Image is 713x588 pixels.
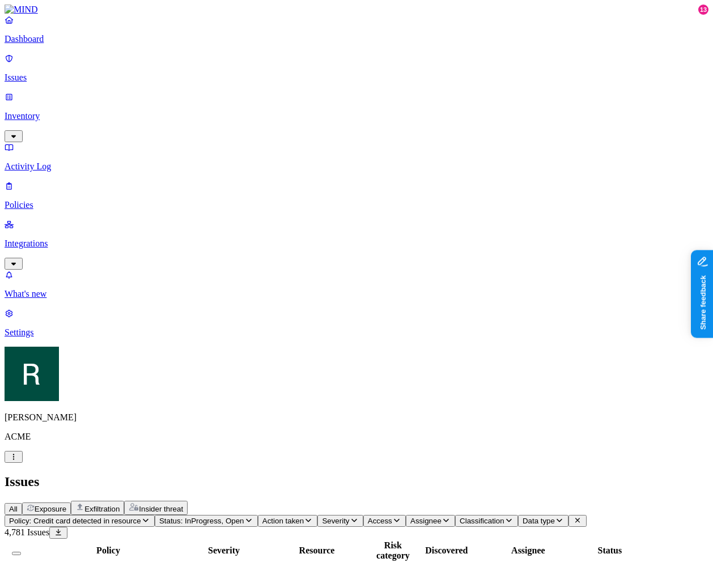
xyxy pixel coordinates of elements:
p: Issues [5,73,708,83]
a: Settings [5,308,708,338]
h2: Issues [5,474,708,489]
div: Assignee [483,546,574,556]
p: Dashboard [5,34,708,44]
div: Severity [190,546,258,556]
p: Activity Log [5,161,708,172]
button: Select all [12,552,21,555]
a: Inventory [5,92,708,140]
a: What's new [5,270,708,299]
p: Policies [5,200,708,210]
img: MIND [5,5,38,15]
a: Activity Log [5,142,708,172]
span: Access [368,517,392,525]
span: Severity [322,517,349,525]
a: Issues [5,53,708,83]
span: All [9,505,18,513]
span: Exposure [35,505,66,513]
div: 13 [698,5,708,15]
div: Resource [260,546,374,556]
span: Data type [523,517,555,525]
span: 4,781 Issues [5,527,49,537]
span: Assignee [410,517,442,525]
span: Policy: Credit card detected in resource [9,517,141,525]
p: Inventory [5,111,708,121]
a: Dashboard [5,15,708,44]
div: Policy [29,546,188,556]
p: Settings [5,327,708,338]
a: Integrations [5,219,708,268]
span: Exfiltration [84,505,120,513]
a: Policies [5,181,708,210]
div: Risk category [376,540,410,561]
span: Classification [460,517,504,525]
span: Action taken [262,517,304,525]
p: What's new [5,289,708,299]
span: Insider threat [139,505,183,513]
div: Status [576,546,644,556]
div: Discovered [413,546,481,556]
p: Integrations [5,238,708,249]
p: ACME [5,432,708,442]
span: Status: InProgress, Open [159,517,244,525]
p: [PERSON_NAME] [5,412,708,423]
a: MIND [5,5,708,15]
img: Ron Rabinovich [5,347,59,401]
